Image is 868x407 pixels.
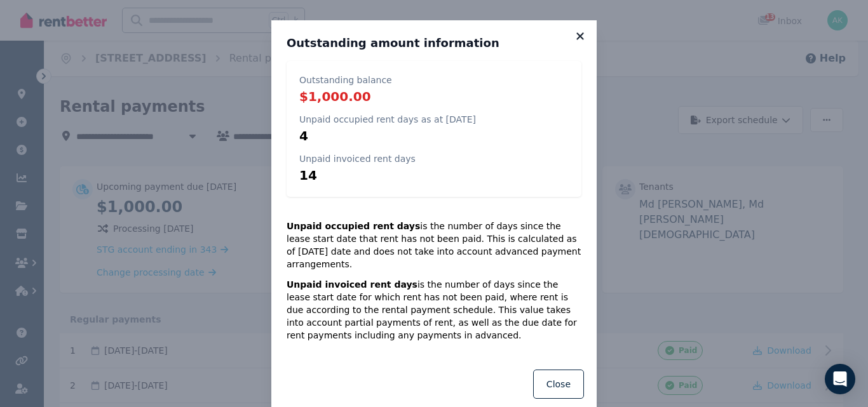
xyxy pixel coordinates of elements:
[299,88,392,105] p: $1,000.00
[287,220,581,270] p: is the number of days since the lease start date that rent has not been paid. This is calculated ...
[287,279,417,290] strong: Unpaid invoiced rent days
[299,152,416,165] p: Unpaid invoiced rent days
[287,36,581,51] h3: Outstanding amount information
[299,74,392,86] p: Outstanding balance
[299,113,476,126] p: Unpaid occupied rent days as at [DATE]
[825,364,855,394] div: Open Intercom Messenger
[287,278,581,342] p: is the number of days since the lease start date for which rent has not been paid, where rent is ...
[287,221,420,231] strong: Unpaid occupied rent days
[533,370,584,399] button: Close
[299,127,476,145] p: 4
[299,166,416,184] p: 14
